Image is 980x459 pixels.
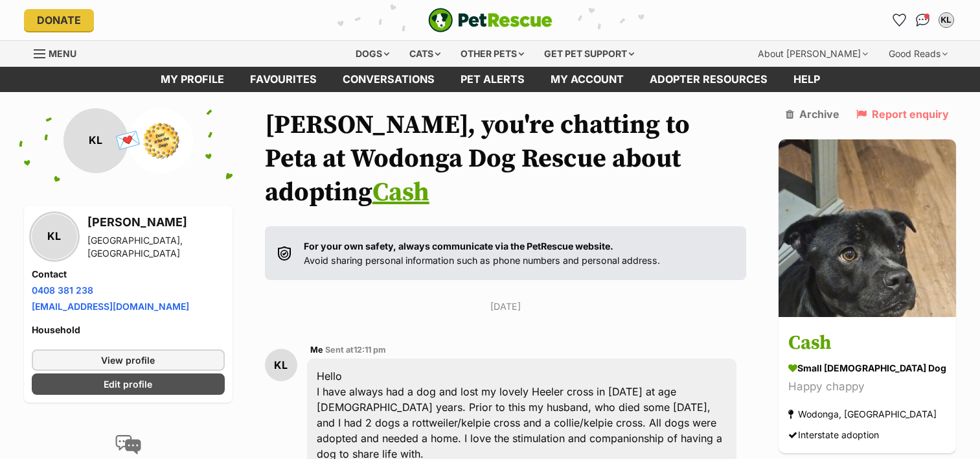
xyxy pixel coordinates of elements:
[788,378,946,395] div: Happy chappy
[788,426,879,443] div: Interstate adoption
[32,373,225,395] a: Edit profile
[24,9,94,31] a: Donate
[115,435,141,454] img: conversation-icon-4a6f8262b818ee0b60e3300018af0b2d0b884aa5de6e9bcb8d3d4eeb1a70a7c4.svg
[637,67,781,92] a: Adopter resources
[749,41,877,67] div: About [PERSON_NAME]
[451,41,533,67] div: Other pets
[325,345,386,355] span: Sent at
[372,176,429,209] a: Cash
[538,67,637,92] a: My account
[87,213,225,231] h3: [PERSON_NAME]
[448,67,538,92] a: Pet alerts
[916,14,929,27] img: chat-41dd97257d64d25036548639549fe6c8038ab92f7586957e7f3b1b290dea8141.svg
[880,41,957,67] div: Good Reads
[428,8,553,32] a: PetRescue
[304,241,613,252] strong: For your own safety, always communicate via the PetRescue website.
[34,41,85,64] a: Menu
[779,319,956,453] a: Cash small [DEMOGRAPHIC_DATA] Dog Happy chappy Wodonga, [GEOGRAPHIC_DATA] Interstate adoption
[781,67,833,92] a: Help
[148,67,237,92] a: My profile
[304,239,660,267] p: Avoid sharing personal information such as phone numbers and personal address.
[400,41,450,67] div: Cats
[113,126,142,154] span: 💌
[128,108,193,173] img: Wodonga Dog Rescue profile pic
[49,48,76,59] span: Menu
[330,67,448,92] a: conversations
[265,300,747,313] p: [DATE]
[32,324,225,336] h4: Household
[940,14,953,27] div: KL
[354,345,386,355] span: 12:11 pm
[913,10,933,30] a: Conversations
[87,234,225,260] div: [GEOGRAPHIC_DATA], [GEOGRAPHIC_DATA]
[101,353,155,367] span: View profile
[32,268,225,281] h4: Contact
[535,41,643,67] div: Get pet support
[428,8,553,32] img: logo-e224e6f780fb5917bec1dbf3a21bbac754714ae5b6737aabdf751b685950b380.svg
[265,108,747,209] h1: [PERSON_NAME], you're chatting to Peta at Wodonga Dog Rescue about adopting
[779,139,956,317] img: Cash
[786,108,839,120] a: Archive
[310,345,323,355] span: Me
[32,214,77,259] div: KL
[889,10,957,30] ul: Account quick links
[265,349,297,381] div: KL
[788,361,946,375] div: small [DEMOGRAPHIC_DATA] Dog
[788,405,937,423] div: Wodonga, [GEOGRAPHIC_DATA]
[32,285,93,296] a: 0408 381 238
[237,67,330,92] a: Favourites
[63,108,128,173] div: KL
[936,10,957,30] button: My account
[347,41,398,67] div: Dogs
[788,329,946,358] h3: Cash
[856,108,949,120] a: Report enquiry
[32,301,189,312] a: [EMAIL_ADDRESS][DOMAIN_NAME]
[32,349,225,371] a: View profile
[104,377,152,391] span: Edit profile
[889,10,910,30] a: Favourites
